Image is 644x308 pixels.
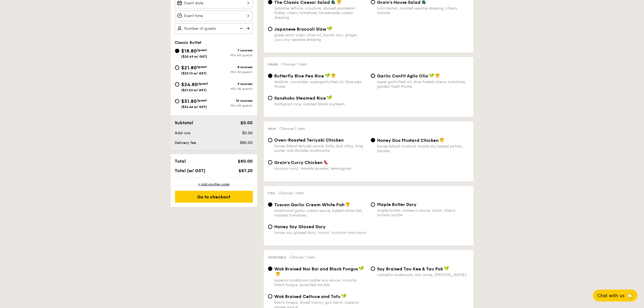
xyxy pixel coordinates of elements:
span: $80.00 [240,140,253,145]
img: icon-chef-hat.a58ddaea.svg [435,73,440,78]
div: Min 30 guests [214,104,253,107]
span: Delivery fee [175,140,196,145]
span: Add-ons [175,131,191,135]
div: shallots, coriander, supergarlicfied oil, blue pea flower [275,80,366,89]
span: Fish [268,191,275,195]
button: Chat with us🦙 [593,290,638,302]
span: 🦙 [627,293,633,299]
div: super garlicfied oil, slow baked cherry tomatoes, garden fresh thyme [377,80,469,89]
span: ⁠Soy Braised Tau Kee & Tau Pok [377,266,443,271]
input: $31.80/guest($34.66 w/ GST)10 coursesMin 30 guests [175,99,179,103]
img: icon-reduce.1d2dbef1.svg [237,23,245,34]
span: Vegetable [268,255,286,259]
span: Tuscan Garlic Cream White Fish [275,202,345,207]
span: Honey Duo Mustard Chicken [377,138,439,143]
img: icon-vegan.f8ff3823.svg [341,294,347,299]
div: Go to checkout [175,191,253,203]
input: $21.80/guest($23.76 w/ GST)8 coursesMin 30 guests [175,65,179,70]
img: icon-chef-hat.a58ddaea.svg [276,271,280,276]
span: /guest [197,65,207,69]
span: Maple Butter Dory [377,202,417,207]
input: Butterfly Blue Pea Riceshallots, coriander, supergarlicfied oil, blue pea flower [268,74,272,78]
span: $0.00 [240,120,253,125]
div: honey soy glazed dory, carrot, zucchini and onion [275,230,366,235]
span: Chat with us [597,293,625,298]
div: Min 30 guests [214,70,253,74]
div: 9 courses [214,82,253,86]
div: greek extra virgin olive oil, kizami nori, ginger, yuzu soy-sesame dressing [275,33,366,42]
span: Classic Buffet [175,40,202,45]
input: Grain's Curry Chickennyonya curry, masala powder, lemongrass [268,160,272,165]
span: Subtotal [175,120,193,125]
img: icon-chef-hat.a58ddaea.svg [331,73,336,78]
div: corn kernel, roasted sesame dressing, cherry tomato [377,6,469,15]
input: Garlic Confit Aglio Oliosuper garlicfied oil, slow baked cherry tomatoes, garden fresh thyme [371,74,375,78]
div: multigrain rice, roasted black soybean [275,102,366,106]
img: icon-vegan.f8ff3823.svg [327,26,332,31]
img: icon-add.58712e84.svg [245,23,253,34]
span: Japanese Broccoli Slaw [275,27,326,32]
input: $18.80/guest($20.49 w/ GST)7 coursesMin 40 guests [175,49,179,53]
input: Maple Butter Dorymaple butter, romesco sauce, raisin, cherry tomato pickle [371,202,375,207]
span: Choose 1 item [279,191,304,195]
div: 8 courses [214,65,253,69]
span: $24.80 [181,81,198,87]
input: Event time [175,11,253,21]
span: Oven-Roasted Teriyaki Chicken [275,137,344,143]
img: icon-vegan.f8ff3823.svg [444,266,449,271]
span: $80.00 [238,159,253,164]
span: Grain's Curry Chicken [275,160,323,165]
input: $24.80/guest($27.03 w/ GST)9 coursesMin 30 guests [175,82,179,87]
div: Min 40 guests [214,53,253,57]
span: $0.00 [242,131,253,135]
input: Oven-Roasted Teriyaki Chickenhouse-blend teriyaki sauce, baby bok choy, king oyster and shiitake ... [268,138,272,142]
div: romaine lettuce, croutons, shaved parmesan flakes, cherry tomatoes, housemade caesar dressing [275,6,366,20]
span: /guest [197,99,207,102]
span: $21.80 [181,65,197,71]
span: Choose 1 item [280,126,305,131]
div: nyonya curry, masala powder, lemongrass [275,166,366,171]
span: Sanshoku Steamed Rice [275,96,326,101]
span: Wok Braised Nai Bai and Black Fungus [275,266,358,271]
span: $18.80 [181,48,197,54]
div: maple butter, romesco sauce, raisin, cherry tomato pickle [377,208,469,217]
span: Choose 1 item [282,62,307,67]
input: Wok Braised Nai Bai and Black Fungussuperior mushroom oyster soy sauce, crunchy black fungus, poa... [268,267,272,271]
span: Total (w/ GST) [175,168,206,173]
span: /guest [197,48,207,52]
input: Sanshoku Steamed Ricemultigrain rice, roasted black soybean [268,96,272,100]
img: icon-chef-hat.a58ddaea.svg [440,137,444,142]
span: Garlic Confit Aglio Olio [377,73,428,78]
span: ($34.66 w/ GST) [181,105,207,109]
div: house-blend mustard, maple soy baked potato, parsley [377,144,469,153]
span: Mains [268,63,278,66]
div: 7 courses [214,48,253,52]
span: ($27.03 w/ GST) [181,88,207,92]
div: Min 30 guests [214,87,253,91]
div: 10 courses [214,99,253,103]
span: $87.20 [239,168,253,173]
span: Butterfly Blue Pea Rice [275,73,324,78]
input: Number of guests [175,23,253,34]
span: /guest [198,82,208,86]
input: Japanese Broccoli Slawgreek extra virgin olive oil, kizami nori, ginger, yuzu soy-sesame dressing [268,27,272,31]
span: Wok Braised Celtuce and Tofu [275,294,341,299]
input: ⁠Soy Braised Tau Kee & Tau Pokcamellia mushroom, star anise, [PERSON_NAME] [371,267,375,271]
img: icon-vegan.f8ff3823.svg [327,95,332,100]
div: superior mushroom oyster soy sauce, crunchy black fungus, poached nai bai [275,278,366,287]
img: icon-vegan.f8ff3823.svg [359,266,364,271]
span: Honey Soy Glazed Dory [275,224,326,229]
span: ($20.49 w/ GST) [181,55,207,58]
img: icon-vegan.f8ff3823.svg [325,73,330,78]
img: icon-chef-hat.a58ddaea.svg [345,202,350,207]
div: house-blend teriyaki sauce, baby bok choy, king oyster and shiitake mushrooms [275,144,366,153]
input: Honey Soy Glazed Doryhoney soy glazed dory, carrot, zucchini and onion [268,225,272,229]
input: Tuscan Garlic Cream White Fishtraditional garlic cream sauce, baked white fish, roasted tomatoes [268,202,272,207]
div: + Add another order [175,182,253,186]
span: ($23.76 w/ GST) [181,71,207,75]
img: icon-spicy.37a8142b.svg [323,160,328,165]
input: Honey Duo Mustard Chickenhouse-blend mustard, maple soy baked potato, parsley [371,138,375,142]
img: icon-vegan.f8ff3823.svg [429,73,434,78]
span: Total [175,159,186,164]
span: Meat [268,127,276,131]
